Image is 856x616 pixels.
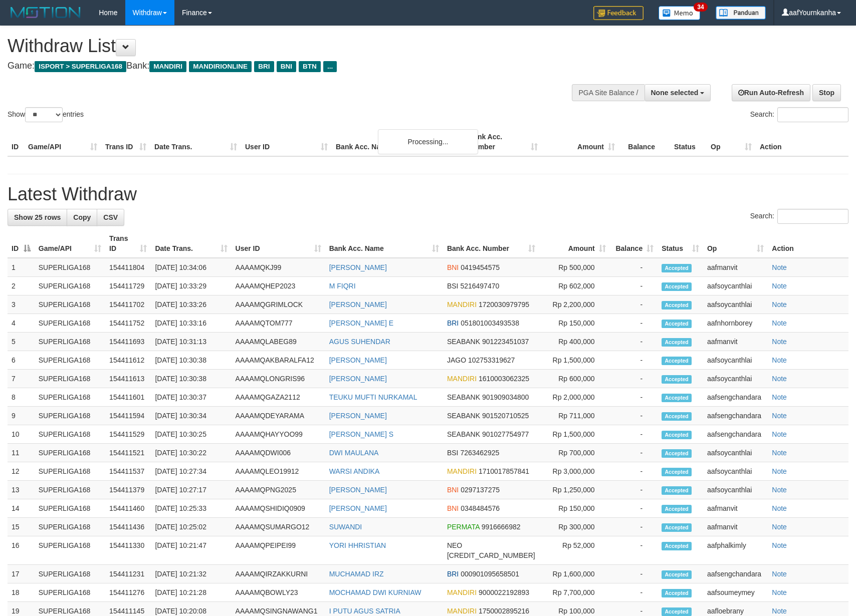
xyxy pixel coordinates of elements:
[703,536,768,565] td: aafphalkimly
[8,258,35,277] td: 1
[151,518,231,536] td: [DATE] 10:25:02
[460,282,499,290] span: Copy 5216497470 to clipboard
[151,583,231,602] td: [DATE] 10:21:28
[151,388,231,407] td: [DATE] 10:30:37
[329,300,387,309] a: [PERSON_NAME]
[8,388,35,407] td: 8
[662,589,692,597] span: Accepted
[323,61,337,72] span: ...
[151,314,231,333] td: [DATE] 10:33:16
[777,209,848,224] input: Search:
[662,486,692,495] span: Accepted
[8,536,35,565] td: 16
[232,407,325,425] td: AAAAMQDEYARAMA
[447,541,462,549] span: NEO
[447,486,459,494] span: BNI
[105,481,151,499] td: 154411379
[254,61,274,72] span: BRI
[73,213,91,221] span: Copy
[703,277,768,295] td: aafsoycanthlai
[151,295,231,314] td: [DATE] 10:33:26
[707,128,756,156] th: Op
[232,351,325,370] td: AAAAMQAKBARALFA12
[610,314,658,333] td: -
[447,523,480,531] span: PERMATA
[8,209,67,226] a: Show 25 rows
[35,499,105,518] td: SUPERLIGA168
[482,412,529,420] span: Copy 901520710525 to clipboard
[645,84,711,101] button: None selected
[447,282,459,290] span: BSI
[447,504,459,512] span: BNI
[703,583,768,602] td: aafsoumeymey
[8,481,35,499] td: 13
[35,425,105,444] td: SUPERLIGA168
[105,314,151,333] td: 154411752
[232,258,325,277] td: AAAAMQKJ99
[447,263,459,271] span: BNI
[539,333,610,351] td: Rp 400,000
[8,295,35,314] td: 3
[772,282,787,290] a: Note
[329,541,386,549] a: YORI HHRISTIAN
[772,412,787,420] a: Note
[662,412,692,421] span: Accepted
[8,518,35,536] td: 15
[232,583,325,602] td: AAAAMQBOWLY23
[232,333,325,351] td: AAAAMQLABEG89
[232,565,325,583] td: AAAAMQIRZAKKURNI
[539,229,610,258] th: Amount: activate to sort column ascending
[460,449,499,457] span: Copy 7263462925 to clipboard
[35,229,105,258] th: Game/API: activate to sort column ascending
[103,213,118,221] span: CSV
[703,258,768,277] td: aafmanvit
[151,444,231,462] td: [DATE] 10:30:22
[329,523,362,531] a: SUWANDI
[105,258,151,277] td: 154411804
[151,425,231,444] td: [DATE] 10:30:25
[329,570,384,578] a: MUCHAMAD IRZ
[593,6,644,20] img: Feedback.jpg
[35,295,105,314] td: SUPERLIGA168
[105,388,151,407] td: 154411601
[539,407,610,425] td: Rp 711,000
[539,518,610,536] td: Rp 300,000
[35,481,105,499] td: SUPERLIGA168
[447,588,477,596] span: MANDIRI
[241,128,332,156] th: User ID
[703,481,768,499] td: aafsoycanthlai
[151,351,231,370] td: [DATE] 10:30:38
[105,565,151,583] td: 154411231
[610,229,658,258] th: Balance: activate to sort column ascending
[232,425,325,444] td: AAAAMQHAYYOO99
[101,128,150,156] th: Trans ID
[703,407,768,425] td: aafsengchandara
[151,333,231,351] td: [DATE] 10:31:13
[105,583,151,602] td: 154411276
[479,375,529,383] span: Copy 1610003062325 to clipboard
[662,570,692,579] span: Accepted
[610,425,658,444] td: -
[447,551,535,559] span: Copy 5859459201250908 to clipboard
[610,277,658,295] td: -
[662,338,692,347] span: Accepted
[149,61,186,72] span: MANDIRI
[461,486,500,494] span: Copy 0297137275 to clipboard
[8,128,24,156] th: ID
[35,518,105,536] td: SUPERLIGA168
[447,319,459,327] span: BRI
[539,444,610,462] td: Rp 700,000
[482,338,529,346] span: Copy 901223451037 to clipboard
[772,263,787,271] a: Note
[151,499,231,518] td: [DATE] 10:25:33
[447,375,477,383] span: MANDIRI
[8,444,35,462] td: 11
[8,277,35,295] td: 2
[329,449,379,457] a: DWI MAULANA
[35,407,105,425] td: SUPERLIGA168
[772,356,787,364] a: Note
[232,295,325,314] td: AAAAMQGRIMLOCK
[232,462,325,481] td: AAAAMQLEO19912
[8,333,35,351] td: 5
[150,128,241,156] th: Date Trans.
